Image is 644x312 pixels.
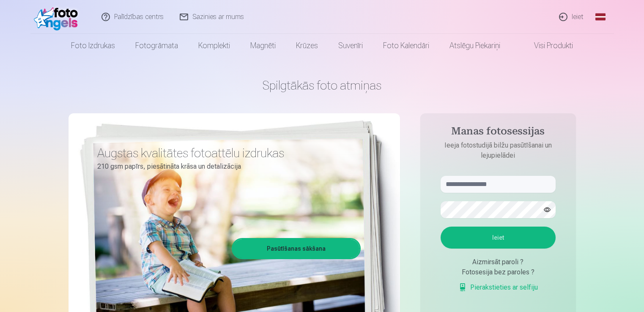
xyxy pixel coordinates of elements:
div: Fotosesija bez paroles ? [441,267,556,277]
a: Krūzes [286,34,328,57]
p: Ieeja fotostudijā bilžu pasūtīšanai un lejupielādei [432,140,564,161]
img: /fa1 [34,3,82,30]
a: Suvenīri [328,34,373,57]
a: Foto izdrukas [61,34,125,57]
h4: Manas fotosessijas [432,125,564,140]
a: Pierakstieties ar selfiju [458,282,538,293]
a: Pasūtīšanas sākšana [233,239,359,258]
h3: Augstas kvalitātes fotoattēlu izdrukas [97,145,354,161]
a: Fotogrāmata [125,34,188,57]
a: Visi produkti [510,34,583,57]
h1: Spilgtākās foto atmiņas [69,78,576,93]
p: 210 gsm papīrs, piesātināta krāsa un detalizācija [97,161,354,172]
div: Aizmirsāt paroli ? [441,257,556,267]
a: Magnēti [240,34,286,57]
a: Foto kalendāri [373,34,439,57]
a: Komplekti [188,34,240,57]
a: Atslēgu piekariņi [439,34,510,57]
button: Ieiet [441,227,556,249]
